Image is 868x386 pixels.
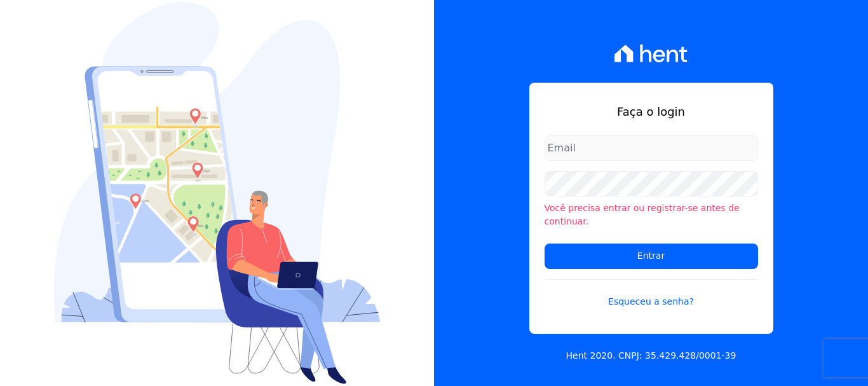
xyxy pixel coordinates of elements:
[545,103,758,120] h1: Faça o login
[54,2,381,384] img: Login
[566,349,736,362] p: Hent 2020. CNPJ: 35.429.428/0001-39
[545,244,758,269] input: Entrar
[545,279,758,308] a: Esqueceu a senha?
[545,202,758,228] li: Você precisa entrar ou registrar-se antes de continuar.
[545,135,758,161] input: Email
